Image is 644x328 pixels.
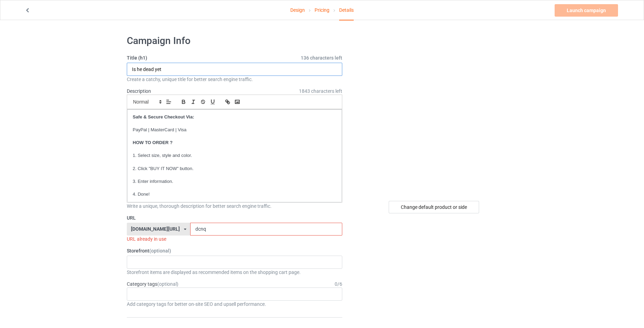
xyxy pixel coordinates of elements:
div: Storefront items are displayed as recommended items on the shopping cart page. [127,269,342,276]
label: Storefront [127,247,342,254]
strong: HOW TO ORDER ? [133,140,173,145]
div: Details [339,0,354,20]
p: 1. Select size, style and color. [133,152,336,159]
span: 136 characters left [301,54,342,61]
p: 3. Enter information. [133,178,336,185]
label: URL [127,214,342,221]
div: Write a unique, thorough description for better search engine traffic. [127,203,342,210]
strong: Safe & Secure Checkout Via: [133,114,194,119]
h1: Campaign Info [127,35,342,47]
p: PayPal | MasterCard | Visa [133,127,336,133]
label: Category tags [127,281,178,287]
div: [DOMAIN_NAME][URL] [131,227,180,231]
label: Description [127,88,151,94]
div: URL already in use [127,236,342,242]
div: Add category tags for better on-site SEO and upsell performance. [127,301,342,308]
div: Create a catchy, unique title for better search engine traffic. [127,76,342,83]
span: (optional) [157,281,178,287]
label: Title (h1) [127,54,342,61]
a: Design [290,0,305,20]
span: (optional) [149,248,171,254]
div: Change default product or side [389,201,479,213]
a: Pricing [315,0,329,20]
p: 2. Click "BUY IT NOW" button. [133,166,336,172]
div: 0 / 6 [335,281,342,287]
span: 1843 characters left [299,88,342,95]
p: 4. Done! [133,191,336,198]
